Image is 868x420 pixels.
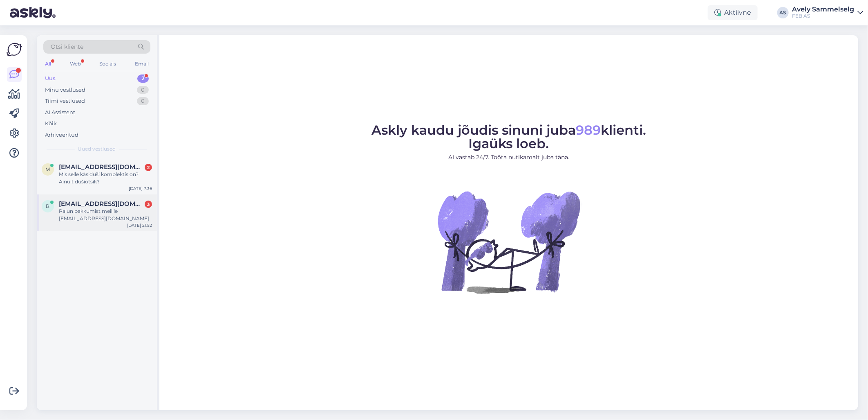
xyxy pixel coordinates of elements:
span: Askly kaudu jõudis sinuni juba klienti. Igaüks loeb. [371,122,646,151]
div: Mis selle käsiduši komplektis on? Ainult dušiotsik? [59,171,152,185]
span: Uued vestlused [78,145,116,153]
span: bartpiret@gmail.com [59,200,144,208]
img: No Chat active [435,168,582,316]
div: FEB AS [792,13,854,19]
div: 2 [137,75,149,83]
div: Email [133,59,150,69]
p: AI vastab 24/7. Tööta nutikamalt juba täna. [371,153,646,162]
div: [DATE] 21:52 [127,222,152,228]
div: Arhiveeritud [45,131,78,139]
span: mart.lensment@gmail.com [59,163,144,171]
div: Kõik [45,120,57,128]
span: b [46,203,50,209]
div: Aktiivne [708,5,758,20]
a: Avely SammelselgFEB AS [792,6,863,19]
span: Otsi kliente [51,43,83,51]
div: AI Assistent [45,108,75,117]
div: All [43,59,53,69]
div: Web [68,59,83,69]
div: 0 [137,86,149,94]
div: Uus [45,75,56,83]
div: AS [777,7,789,18]
div: Socials [98,59,118,69]
div: Minu vestlused [45,86,85,94]
div: 3 [145,201,152,208]
div: Avely Sammelselg [792,6,854,13]
div: [DATE] 7:36 [129,185,152,192]
img: Askly Logo [7,42,22,57]
div: 0 [137,97,149,105]
div: Palun pakkumist meilile [EMAIL_ADDRESS][DOMAIN_NAME] [59,208,152,222]
span: 989 [576,122,601,138]
div: Tiimi vestlused [45,97,85,105]
div: 2 [145,164,152,171]
span: m [46,166,50,172]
